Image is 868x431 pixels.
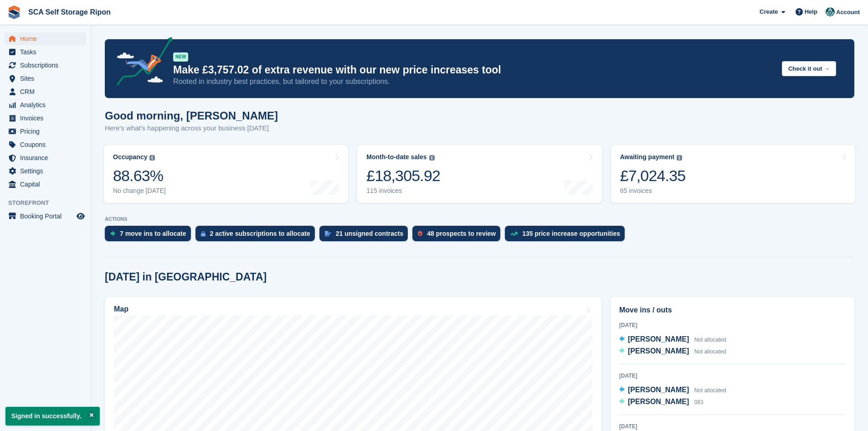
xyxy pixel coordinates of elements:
[336,230,404,237] div: 21 unsigned contracts
[522,230,620,237] div: 135 price increase opportunities
[105,216,854,222] p: ACTIONS
[619,334,726,346] a: [PERSON_NAME] Not allocated
[5,210,86,223] a: menu
[20,72,75,85] span: Sites
[20,151,75,164] span: Insurance
[619,372,846,380] div: [DATE]
[7,5,21,19] img: stora-icon-8386f47178a22dfd0bd8f6a31ec36ba5ce8667c1dd55bd0f319d3a0aa187defe.svg
[694,337,726,343] span: Not allocated
[5,112,86,125] a: menu
[5,178,86,191] a: menu
[782,61,836,76] button: Check it out →
[619,422,846,431] div: [DATE]
[620,153,675,161] div: Awaiting payment
[20,178,75,191] span: Capital
[694,399,704,405] span: 083
[5,85,86,98] a: menu
[109,37,173,89] img: price-adjustments-announcement-icon-8257ccfd72463d97f412b2fc003d46551f7dbcb40ab6d574587a9cd5c0d94...
[826,7,835,16] img: Bethany Bloodworth
[505,226,629,246] a: 135 price increase opportunities
[628,398,689,405] span: [PERSON_NAME]
[805,7,817,16] span: Help
[20,210,75,223] span: Booking Portal
[427,230,496,237] div: 48 prospects to review
[620,166,686,185] div: £7,024.35
[510,232,518,236] img: price_increase_opportunities-93ffe204e8149a01c8c9dc8f82e8f89637d9d84a8eef4429ea346261dce0b2c0.svg
[628,347,689,355] span: [PERSON_NAME]
[173,77,775,87] p: Rooted in industry best practices, but tailored to your subscriptions.
[20,85,75,98] span: CRM
[20,165,75,177] span: Settings
[760,7,778,16] span: Create
[173,63,775,77] p: Make £3,757.02 of extra revenue with our new price increases tool
[20,112,75,125] span: Invoices
[113,166,166,185] div: 88.63%
[104,145,348,203] a: Occupancy 88.63% No change [DATE]
[75,211,86,222] a: Preview store
[5,46,86,58] a: menu
[620,187,686,195] div: 65 invoices
[173,52,188,62] div: NEW
[20,138,75,151] span: Coupons
[20,125,75,138] span: Pricing
[105,109,278,122] h1: Good morning, [PERSON_NAME]
[105,123,278,134] p: Here's what's happening across your business [DATE]
[357,145,601,203] a: Month-to-date sales £18,305.92 115 invoices
[611,145,855,203] a: Awaiting payment £7,024.35 65 invoices
[366,187,440,195] div: 115 invoices
[325,231,331,236] img: contract_signature_icon-13c848040528278c33f63329250d36e43548de30e8caae1d1a13099fd9432cc5.svg
[210,230,310,237] div: 2 active subscriptions to allocate
[20,32,75,45] span: Home
[319,226,413,246] a: 21 unsigned contracts
[195,226,319,246] a: 2 active subscriptions to allocate
[619,305,846,316] h2: Move ins / outs
[149,155,155,161] img: icon-info-grey-7440780725fd019a000dd9b08b2336e03edf1995a4989e88bcd33f0948082b44.svg
[412,226,505,246] a: 48 prospects to review
[5,72,86,85] a: menu
[5,59,86,72] a: menu
[5,138,86,151] a: menu
[5,407,100,426] p: Signed in successfully.
[619,396,704,408] a: [PERSON_NAME] 083
[8,198,91,208] span: Storefront
[418,231,422,236] img: prospect-51fa495bee0391a8d652442698ab0144808aea92771e9ea1ae160a38d050c398.svg
[619,321,846,329] div: [DATE]
[105,271,267,283] h2: [DATE] in [GEOGRAPHIC_DATA]
[201,231,205,237] img: active_subscription_to_allocate_icon-d502201f5373d7db506a760aba3b589e785aa758c864c3986d89f69b8ff3...
[429,155,435,161] img: icon-info-grey-7440780725fd019a000dd9b08b2336e03edf1995a4989e88bcd33f0948082b44.svg
[105,226,195,246] a: 7 move ins to allocate
[694,348,726,355] span: Not allocated
[20,59,75,72] span: Subscriptions
[5,151,86,164] a: menu
[5,165,86,177] a: menu
[5,125,86,138] a: menu
[20,46,75,58] span: Tasks
[110,231,115,236] img: move_ins_to_allocate_icon-fdf77a2bb77ea45bf5b3d319d69a93e2d87916cf1d5bf7949dd705db3b84f3ca.svg
[5,99,86,111] a: menu
[628,335,689,343] span: [PERSON_NAME]
[677,155,682,161] img: icon-info-grey-7440780725fd019a000dd9b08b2336e03edf1995a4989e88bcd33f0948082b44.svg
[114,305,128,313] h2: Map
[366,153,426,161] div: Month-to-date sales
[25,5,114,20] a: SCA Self Storage Ripon
[619,384,726,396] a: [PERSON_NAME] Not allocated
[5,32,86,45] a: menu
[619,346,726,358] a: [PERSON_NAME] Not allocated
[366,166,440,185] div: £18,305.92
[120,230,186,237] div: 7 move ins to allocate
[836,8,860,17] span: Account
[20,99,75,111] span: Analytics
[113,187,166,195] div: No change [DATE]
[628,386,689,394] span: [PERSON_NAME]
[113,153,147,161] div: Occupancy
[694,387,726,394] span: Not allocated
